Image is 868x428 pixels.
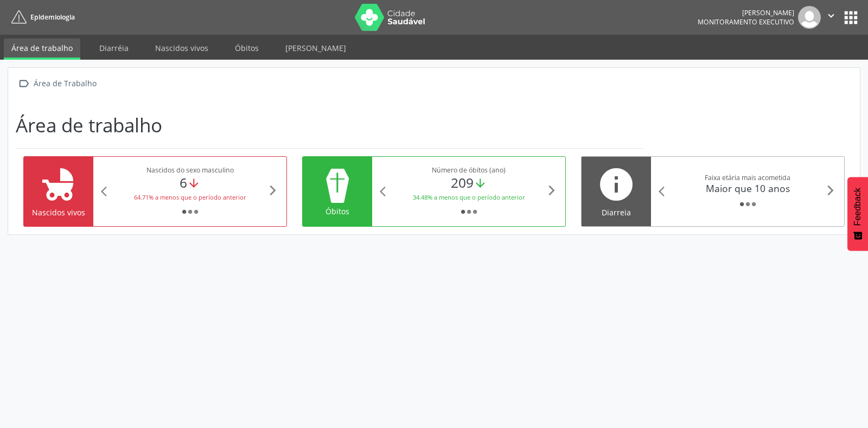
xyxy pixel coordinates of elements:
div: 209 [392,175,546,190]
i: arrow_back_ios [101,186,113,197]
i: arrow_downward [474,177,487,190]
a:  Área de Trabalho [16,75,98,91]
i: arrow_forward_ios [546,184,558,196]
img: img [798,6,821,29]
div: Diarreia [589,207,643,218]
span: Epidemiologia [30,12,75,22]
div: Nascidos do sexo masculino [113,165,267,175]
i: fiber_manual_record [193,209,199,215]
small: 34.48% a menos que o período anterior [413,193,525,201]
div: Faixa etária mais acometida [671,173,825,182]
a: [PERSON_NAME] [278,39,354,58]
i:  [825,10,837,22]
i: fiber_manual_record [739,201,745,207]
h1: Área de trabalho [16,114,162,137]
div: [PERSON_NAME] [698,8,794,17]
a: Área de trabalho [4,39,80,60]
button:  [821,6,841,29]
i: child_friendly [39,165,78,204]
div: 6 [113,175,267,190]
i:  [16,75,31,91]
i: arrow_forward_ios [267,184,279,196]
i: fiber_manual_record [745,201,751,207]
i: arrow_downward [187,177,201,190]
div: Maior que 10 anos [671,182,825,194]
i: arrow_forward_ios [825,184,837,196]
button: Feedback - Mostrar pesquisa [847,177,868,251]
div: Número de óbitos (ano) [392,165,546,175]
a: Nascidos vivos [148,39,216,58]
a: Epidemiologia [8,8,75,26]
span: Feedback [853,188,863,226]
i: arrow_back_ios [659,186,671,197]
a: Óbitos [227,39,266,58]
i: fiber_manual_record [472,209,478,215]
i: fiber_manual_record [460,209,466,215]
div: Área de Trabalho [31,75,98,91]
i: fiber_manual_record [751,201,757,207]
a: Diarréia [92,39,136,58]
div: Óbitos [310,206,365,217]
i: fiber_manual_record [187,209,193,215]
small: 64.71% a menos que o período anterior [134,193,246,201]
i: fiber_manual_record [181,209,187,215]
span: Monitoramento Executivo [698,17,794,27]
button: apps [841,8,860,27]
div: Nascidos vivos [31,207,86,218]
i: fiber_manual_record [466,209,472,215]
i: info [597,165,636,204]
i: arrow_back_ios [380,186,392,197]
